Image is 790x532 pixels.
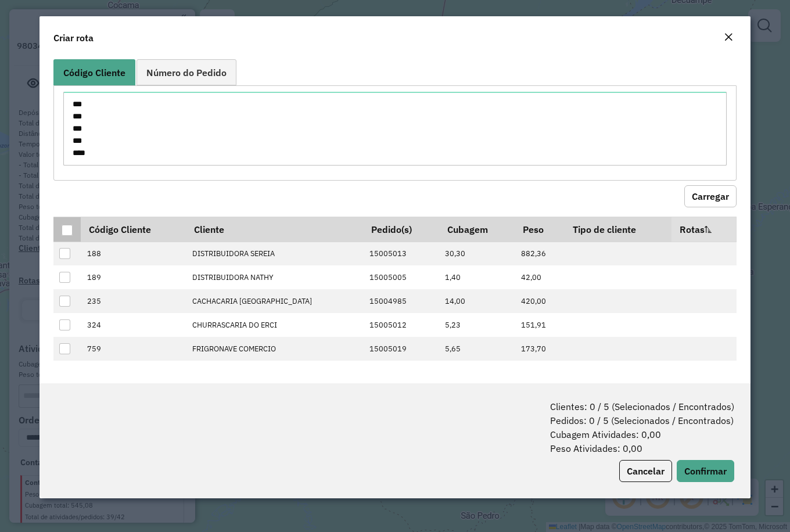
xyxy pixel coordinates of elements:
td: 188 [81,242,186,265]
button: Cancelar [619,460,672,482]
td: 42,00 [515,265,565,289]
span: 15005005 [369,272,407,282]
td: 324 [81,313,186,337]
td: DISTRIBUIDORA SEREIA [186,242,363,265]
th: Cubagem [439,217,515,242]
em: Fechar [724,33,733,42]
td: 5,23 [439,313,515,337]
button: Confirmar [677,460,734,482]
td: 882,36 [515,242,565,265]
th: Código Cliente [81,217,186,242]
td: 14,00 [439,289,515,313]
span: 15005013 [369,249,407,258]
span: 15004985 [369,296,407,306]
td: 173,70 [515,337,565,361]
span: Clientes: 0 / 5 (Selecionados / Encontrados) Pedidos: 0 / 5 (Selecionados / Encontrados) Cubagem ... [550,400,734,455]
td: CACHACARIA [GEOGRAPHIC_DATA] [186,289,363,313]
td: 759 [81,337,186,361]
td: 30,30 [439,242,515,265]
h4: Criar rota [53,31,94,45]
td: 5,65 [439,337,515,361]
span: 15005012 [369,320,407,330]
td: 151,91 [515,313,565,337]
td: 1,40 [439,265,515,289]
td: 420,00 [515,289,565,313]
td: DISTRIBUIDORA NATHY [186,265,363,289]
th: Cliente [186,217,363,242]
th: Peso [515,217,565,242]
td: FRIGRONAVE COMERCIO [186,337,363,361]
span: 15005019 [369,344,407,354]
td: 235 [81,289,186,313]
th: Tipo de cliente [565,217,671,242]
th: Rotas [671,217,736,242]
button: Carregar [684,185,737,207]
td: 189 [81,265,186,289]
span: Código Cliente [63,68,125,77]
th: Pedido(s) [363,217,439,242]
td: CHURRASCARIA DO ERCI [186,313,363,337]
button: Close [720,30,737,45]
span: Número do Pedido [146,68,227,77]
